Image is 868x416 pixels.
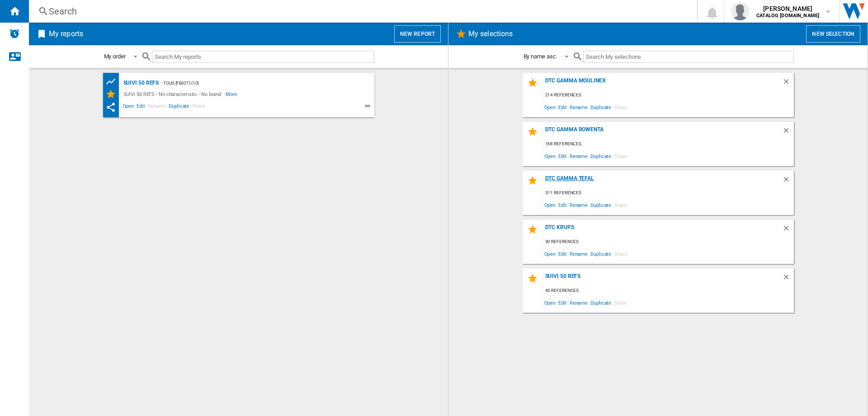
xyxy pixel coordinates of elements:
span: Edit [557,199,568,211]
div: DTC GAMMA TEFAL [543,175,782,187]
div: Delete [782,126,794,139]
span: Open [543,248,557,260]
span: Share [613,199,628,211]
div: SUIVI 50 REFS [543,273,782,285]
input: Search My reports [152,51,374,63]
div: Product prices grid [105,76,121,87]
b: CATALOG [DOMAIN_NAME] [756,13,819,19]
div: Delete [782,77,794,90]
div: My Selections [105,89,121,100]
span: Open [543,199,557,211]
div: 30 references [543,236,794,248]
span: Open [121,102,136,113]
div: Delete [782,175,794,187]
span: Share [613,101,628,113]
span: Duplicate [167,102,191,113]
span: Open [543,150,557,162]
span: Rename [568,248,589,260]
div: 311 references [543,187,794,199]
span: Share [613,150,628,162]
input: Search My selections [583,51,793,63]
span: Duplicate [589,199,613,211]
span: Open [543,296,557,309]
div: By name asc. [524,53,557,60]
div: 168 references [543,139,794,150]
div: 214 references [543,90,794,101]
span: Edit [557,296,568,309]
button: New report [394,25,441,43]
span: Edit [135,102,146,113]
span: Share [613,296,628,309]
div: DTC KRUPS [543,224,782,236]
span: Duplicate [589,101,613,113]
span: Rename [568,101,589,113]
div: DTC Gamma Rowenta [543,126,782,139]
span: Edit [557,101,568,113]
span: [PERSON_NAME] [756,4,819,13]
img: profile.jpg [731,2,749,20]
ng-md-icon: This report has been shared with you [105,102,116,113]
h2: My selections [467,25,514,43]
div: SUIVI 50 REFS - No characteristic - No brand [121,89,226,100]
span: Rename [568,296,589,309]
span: Rename [568,199,589,211]
span: Share [613,248,628,260]
div: - TOUS (fbiot) (10) [159,77,356,89]
span: Rename [146,102,167,113]
span: Share [191,102,207,113]
span: Open [543,101,557,113]
div: Delete [782,224,794,236]
div: 45 references [543,285,794,296]
div: SUIVI 50 REFS [121,77,159,89]
span: Duplicate [589,150,613,162]
div: Delete [782,273,794,285]
div: Search [49,5,674,18]
span: Duplicate [589,248,613,260]
span: Edit [557,248,568,260]
button: New selection [806,25,860,43]
span: Duplicate [589,296,613,309]
h2: My reports [47,25,85,43]
span: More [226,89,239,100]
div: DTC GAMMA MOULINEX [543,77,782,90]
img: alerts-logo.svg [9,28,20,39]
div: My order [104,53,126,60]
span: Edit [557,150,568,162]
span: Rename [568,150,589,162]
